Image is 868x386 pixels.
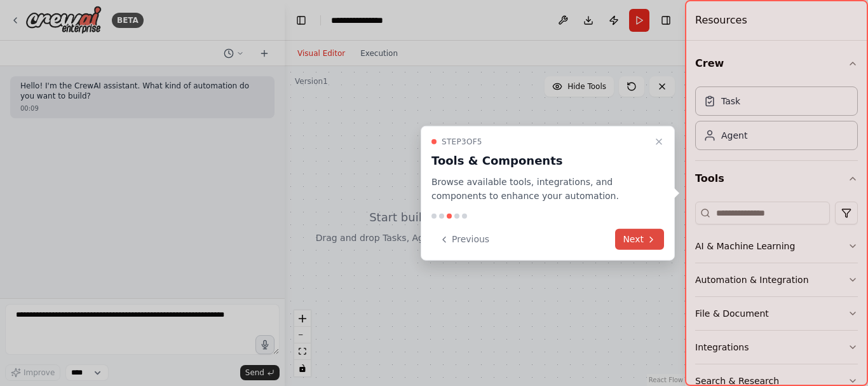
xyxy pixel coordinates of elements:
button: Next [615,229,664,250]
span: Step 3 of 5 [442,136,482,146]
button: Close walkthrough [651,134,667,149]
p: Browse available tools, integrations, and components to enhance your automation. [431,174,649,203]
button: Hide left sidebar [292,11,310,29]
button: Previous [431,229,497,250]
h3: Tools & Components [431,151,649,169]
